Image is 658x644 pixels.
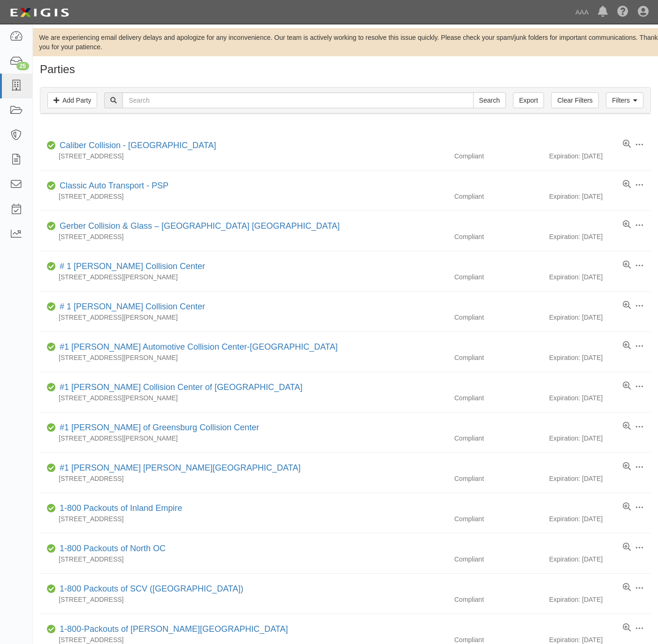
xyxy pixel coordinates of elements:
a: View results summary [623,180,631,189]
div: Expiration: [DATE] [549,393,651,403]
div: Expiration: [DATE] [549,434,651,443]
div: Expiration: [DATE] [549,595,651,604]
i: Compliant [47,183,56,189]
a: Clear Filters [551,92,598,108]
a: #1 [PERSON_NAME] Automotive Collision Center-[GEOGRAPHIC_DATA] [60,342,338,352]
div: Compliant [447,151,549,161]
a: View results summary [623,382,631,391]
div: [STREET_ADDRESS][PERSON_NAME] [40,393,447,403]
div: [STREET_ADDRESS] [40,514,447,524]
a: View results summary [623,341,631,351]
div: [STREET_ADDRESS][PERSON_NAME] [40,272,447,282]
h1: Parties [40,63,651,75]
i: Compliant [47,505,56,512]
div: Compliant [447,434,549,443]
i: Compliant [47,546,56,552]
div: Caliber Collision - Gainesville [56,140,216,152]
div: Compliant [447,313,549,322]
i: Compliant [47,586,56,592]
div: Gerber Collision & Glass – Houston Brighton [56,220,340,232]
a: #1 [PERSON_NAME] [PERSON_NAME][GEOGRAPHIC_DATA] [60,463,300,472]
div: Expiration: [DATE] [549,554,651,564]
div: Compliant [447,514,549,524]
a: View results summary [623,422,631,431]
div: Expiration: [DATE] [549,514,651,524]
div: Compliant [447,595,549,604]
a: Export [513,92,544,108]
div: Expiration: [DATE] [549,474,651,483]
div: #1 Cochran Collision Center of Greensburg [56,382,303,394]
a: 1-800-Packouts of [PERSON_NAME][GEOGRAPHIC_DATA] [60,624,288,634]
a: Gerber Collision & Glass – [GEOGRAPHIC_DATA] [GEOGRAPHIC_DATA] [60,221,340,231]
div: [STREET_ADDRESS][PERSON_NAME] [40,434,447,443]
div: 1-800-Packouts of Beverly Hills [56,623,288,636]
i: Compliant [47,304,56,310]
div: We are experiencing email delivery delays and apologize for any inconvenience. Our team is active... [33,33,658,52]
div: Compliant [447,554,549,564]
a: Filters [606,92,643,108]
i: Help Center - Complianz [617,7,628,18]
i: Compliant [47,384,56,391]
div: Expiration: [DATE] [549,232,651,241]
div: Classic Auto Transport - PSP [56,180,168,192]
a: View results summary [623,140,631,149]
div: [STREET_ADDRESS][PERSON_NAME] [40,353,447,362]
div: # 1 Cochran Collision Center [56,261,205,273]
a: View results summary [623,301,631,310]
div: [STREET_ADDRESS] [40,595,447,604]
a: # 1 [PERSON_NAME] Collision Center [60,302,205,311]
div: 1-800 Packouts of SCV (Santa Clarita Valley) [56,583,243,595]
div: #1 Cochran Automotive Collision Center-Monroeville [56,341,338,353]
div: Compliant [447,192,549,201]
div: [STREET_ADDRESS] [40,192,447,201]
i: Compliant [47,626,56,633]
div: [STREET_ADDRESS] [40,232,447,241]
div: [STREET_ADDRESS] [40,151,447,161]
div: Compliant [447,232,549,241]
div: 1-800 Packouts of Inland Empire [56,502,182,515]
div: Expiration: [DATE] [549,151,651,161]
i: Compliant [47,223,56,230]
div: #1 Cochran Robinson Township [56,462,300,474]
a: 1-800 Packouts of SCV ([GEOGRAPHIC_DATA]) [60,584,243,593]
div: 25 [16,62,29,70]
input: Search [122,92,473,108]
a: View results summary [623,261,631,270]
a: # 1 [PERSON_NAME] Collision Center [60,262,205,271]
i: Compliant [47,344,56,351]
i: Compliant [47,142,56,149]
a: Add Party [47,92,97,108]
a: View results summary [623,502,631,512]
a: #1 [PERSON_NAME] Collision Center of [GEOGRAPHIC_DATA] [60,382,303,392]
div: Compliant [447,474,549,483]
div: [STREET_ADDRESS] [40,554,447,564]
a: View results summary [623,220,631,230]
input: Search [473,92,506,108]
div: #1 Cochran of Greensburg Collision Center [56,422,259,434]
div: [STREET_ADDRESS][PERSON_NAME] [40,313,447,322]
div: 1-800 Packouts of North OC [56,543,166,555]
div: # 1 Cochran Collision Center [56,301,205,313]
div: Expiration: [DATE] [549,272,651,282]
a: View results summary [623,462,631,472]
div: [STREET_ADDRESS] [40,474,447,483]
div: Expiration: [DATE] [549,192,651,201]
i: Compliant [47,425,56,431]
a: View results summary [623,623,631,633]
i: Compliant [47,263,56,270]
a: View results summary [623,583,631,592]
a: 1-800 Packouts of Inland Empire [60,503,182,513]
a: Classic Auto Transport - PSP [60,181,168,190]
i: Compliant [47,465,56,472]
div: Compliant [447,393,549,403]
a: Caliber Collision - [GEOGRAPHIC_DATA] [60,141,216,150]
div: Compliant [447,272,549,282]
div: Compliant [447,353,549,362]
div: Expiration: [DATE] [549,353,651,362]
a: AAA [571,3,593,22]
a: 1-800 Packouts of North OC [60,544,166,553]
img: logo-5460c22ac91f19d4615b14bd174203de0afe785f0fc80cf4dbbc73dc1793850b.png [7,4,72,21]
div: Expiration: [DATE] [549,313,651,322]
a: #1 [PERSON_NAME] of Greensburg Collision Center [60,423,259,432]
a: View results summary [623,543,631,552]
